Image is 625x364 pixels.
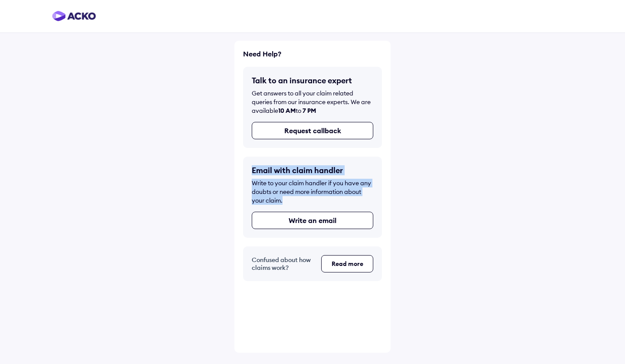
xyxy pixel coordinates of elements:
div: Write to your claim handler if you have any doubts or need more information about your claim. [252,179,373,205]
span: 10 AM [278,107,296,115]
span: 7 PM [303,107,316,115]
h5: Email with claim handler [252,165,373,175]
button: Request callback [252,122,373,139]
h5: Confused about how claims work? [252,256,314,272]
h6: Need Help? [243,49,382,58]
button: Read more [321,255,373,272]
img: horizontal-gradient.png [52,11,96,21]
div: Get answers to all your claim related queries from our insurance experts. We are available to [252,89,373,115]
h5: Talk to an insurance expert [252,75,373,85]
button: Write an email [252,212,373,229]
